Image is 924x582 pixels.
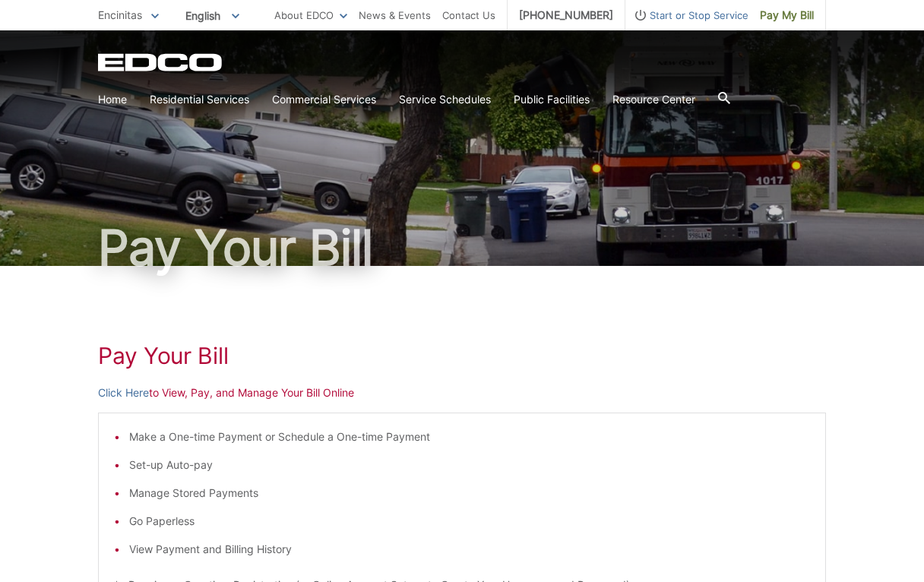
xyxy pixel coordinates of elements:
[129,429,810,445] li: Make a One-time Payment or Schedule a One-time Payment
[98,8,142,21] span: Encinitas
[174,3,251,28] span: English
[129,513,810,530] li: Go Paperless
[150,91,249,108] a: Residential Services
[129,485,810,501] li: Manage Stored Payments
[274,7,347,24] a: About EDCO
[98,223,826,272] h1: Pay Your Bill
[442,7,495,24] a: Contact Us
[98,91,127,108] a: Home
[760,7,814,24] span: Pay My Bill
[129,541,810,558] li: View Payment and Billing History
[399,91,491,108] a: Service Schedules
[98,384,826,401] p: to View, Pay, and Manage Your Bill Online
[514,91,590,108] a: Public Facilities
[98,53,224,71] a: EDCD logo. Return to the homepage.
[129,457,810,473] li: Set-up Auto-pay
[98,384,149,401] a: Click Here
[98,342,826,369] h1: Pay Your Bill
[359,7,431,24] a: News & Events
[612,91,695,108] a: Resource Center
[272,91,376,108] a: Commercial Services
